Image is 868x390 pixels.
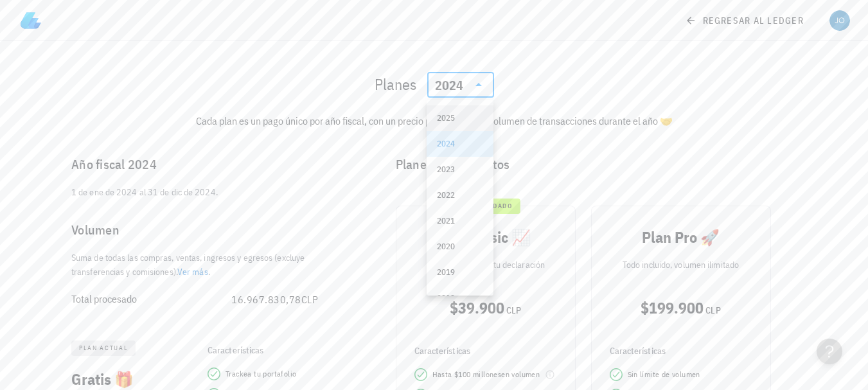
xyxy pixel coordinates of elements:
[53,105,815,136] div: Cada plan es un pago único por año fiscal, con un precio proporcional al volumen de transacciones...
[437,293,483,303] div: 2018
[628,368,700,381] span: Sin límite de volumen
[61,251,344,279] div: Suma de todas las compras, ventas, ingresos y egresos (excluye transferencias y comisiones). .
[602,258,760,272] p: Todo incluido, volumen ilimitado
[450,297,504,318] span: $39.900
[437,267,483,278] div: 2019
[21,10,41,31] img: LedgiFi
[231,293,301,306] span: 16.967.830,78
[506,305,521,316] span: CLP
[61,144,344,185] div: Año fiscal 2024
[61,209,344,251] div: Volumen
[705,305,720,316] span: CLP
[435,79,464,92] div: 2024
[641,297,704,318] span: $199.900
[437,242,483,252] div: 2020
[407,258,565,272] p: Lo necesario para tu declaración
[687,15,804,26] span: regresar al ledger
[226,368,296,380] span: Trackea tu portafolio
[375,74,417,94] h2: Planes
[458,369,501,379] span: 100 millones
[437,139,483,149] div: 2024
[829,10,850,31] div: avatar
[437,190,483,200] div: 2022
[677,9,814,32] a: regresar al ledger
[437,113,483,123] div: 2025
[432,368,540,381] span: Hasta $ en volumen
[71,293,231,305] div: Total procesado
[177,266,208,278] a: Ver más
[61,185,344,209] div: 1 de ene de 2024 al 31 de dic de 2024.
[301,293,319,306] span: CLP
[427,72,494,98] div: 2024
[437,216,483,226] div: 2021
[385,144,808,185] div: Planes de impuestos
[642,227,720,247] span: Plan Pro 🚀
[79,341,128,356] span: plan actual
[71,369,134,389] span: Gratis 🎁
[437,164,483,175] div: 2023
